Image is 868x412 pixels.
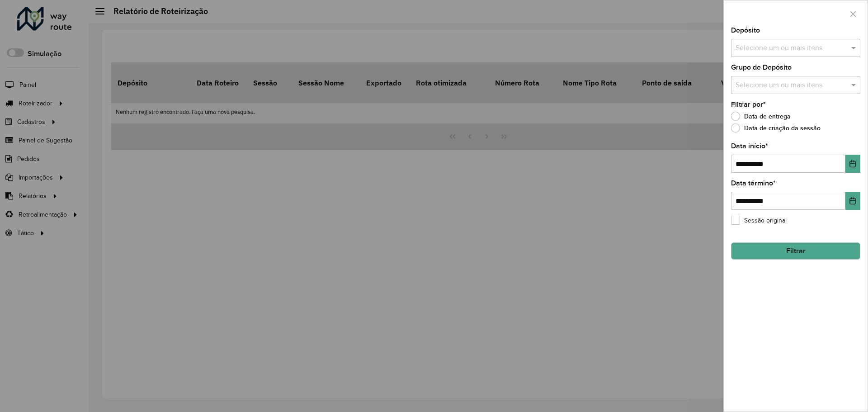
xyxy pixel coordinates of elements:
label: Data início [731,141,768,152]
label: Depósito [731,25,760,36]
button: Choose Date [845,192,860,210]
label: Data de criação da sessão [731,123,821,133]
button: Choose Date [845,155,860,173]
button: Filtrar [731,242,860,260]
label: Data término [731,178,776,189]
label: Filtrar por [731,99,766,110]
label: Data de entrega [731,112,791,121]
label: Sessão original [731,216,787,225]
label: Grupo de Depósito [731,62,792,73]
